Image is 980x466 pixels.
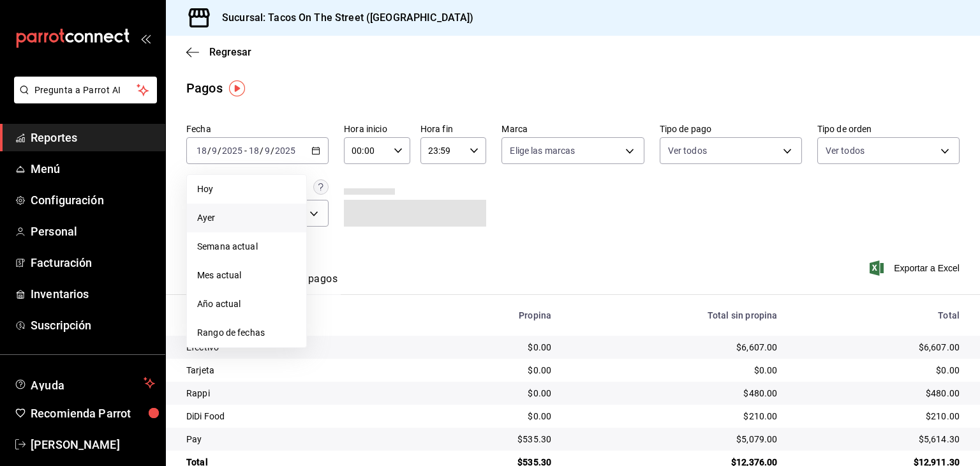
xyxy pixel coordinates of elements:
span: Suscripción [31,317,155,334]
div: Pay [186,433,415,446]
label: Tipo de pago [660,124,802,133]
span: Pregunta a Parrot AI [34,84,137,97]
img: Tooltip marker [229,80,245,96]
span: Inventarios [31,285,155,303]
span: / [271,146,274,156]
div: Total [798,310,960,320]
h3: Sucursal: Tacos On The Street ([GEOGRAPHIC_DATA]) [212,10,473,26]
div: $480.00 [798,387,960,400]
div: $210.00 [798,410,960,423]
span: Mes actual [197,269,296,282]
span: Año actual [197,297,296,311]
span: - [244,146,247,156]
div: Propina [436,310,551,320]
div: Total sin propina [572,310,777,320]
div: $0.00 [436,364,551,377]
input: -- [264,146,271,156]
button: open_drawer_menu [140,33,151,43]
span: Elige las marcas [510,144,575,157]
div: Pagos [186,79,223,98]
div: $0.00 [436,341,551,354]
div: Rappi [186,387,415,400]
label: Marca [501,124,644,133]
input: ---- [274,146,296,156]
div: $480.00 [572,387,777,400]
span: Ayer [197,211,296,225]
label: Fecha [186,124,329,133]
span: Regresar [209,46,251,58]
input: -- [248,146,260,156]
button: Pregunta a Parrot AI [14,77,157,103]
span: Hoy [197,183,296,196]
div: Tarjeta [186,364,415,377]
input: -- [196,146,207,156]
span: Semana actual [197,240,296,253]
span: Recomienda Parrot [31,405,155,422]
label: Tipo de orden [817,124,960,133]
label: Hora inicio [344,124,410,133]
div: $6,607.00 [572,341,777,354]
span: Rango de fechas [197,326,296,340]
div: $6,607.00 [798,341,960,354]
div: $210.00 [572,410,777,423]
button: Ver pagos [290,273,338,294]
span: / [207,146,211,156]
div: DiDi Food [186,410,415,423]
button: Exportar a Excel [872,260,960,276]
div: $5,614.30 [798,433,960,446]
div: $535.30 [436,433,551,446]
span: / [218,146,221,156]
span: Ver todos [826,144,865,157]
div: $0.00 [436,410,551,423]
span: [PERSON_NAME] [31,436,155,453]
label: Hora fin [420,124,487,133]
button: Regresar [186,46,251,58]
a: Pregunta a Parrot AI [9,93,157,106]
span: Menú [31,160,155,177]
span: Facturación [31,254,155,271]
div: $0.00 [436,387,551,400]
div: $5,079.00 [572,433,777,446]
span: / [260,146,264,156]
span: Reportes [31,129,155,146]
div: $0.00 [572,364,777,377]
div: $0.00 [798,364,960,377]
input: -- [211,146,218,156]
input: ---- [221,146,243,156]
span: Ver todos [668,144,707,157]
span: Personal [31,223,155,240]
span: Ayuda [31,375,138,391]
span: Configuración [31,192,155,209]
